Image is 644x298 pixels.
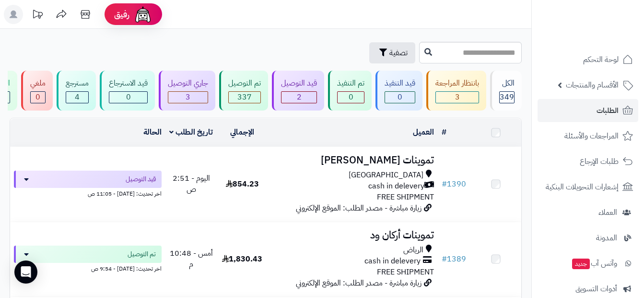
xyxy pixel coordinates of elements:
[66,78,89,89] div: مسترجع
[385,92,415,103] div: 0
[538,201,638,224] a: العملاء
[368,181,424,192] span: cash in delevery
[173,173,210,195] span: اليوم - 2:51 ص
[337,78,364,89] div: تم التنفيذ
[66,92,88,103] div: 4
[128,249,156,259] span: تم التوصيل
[168,92,208,103] div: 3
[583,53,619,66] span: لوحة التحكم
[436,92,479,103] div: 3
[133,5,152,24] img: ai-face.png
[566,78,619,92] span: الأقسام والمنتجات
[143,126,162,138] a: الحالة
[413,126,434,138] a: العميل
[385,78,415,89] div: قيد التنفيذ
[403,245,423,256] span: الرياض
[538,252,638,275] a: وآتس آبجديد
[126,174,156,184] span: قيد التوصيل
[230,126,254,138] a: الإجمالي
[296,277,422,289] span: زيارة مباشرة - مصدر الطلب: الموقع الإلكتروني
[271,155,434,166] h3: تموينات [PERSON_NAME]
[14,188,162,198] div: اخر تحديث: [DATE] - 11:05 ص
[377,266,434,278] span: FREE SHIPMENT
[14,263,162,273] div: اخر تحديث: [DATE] - 9:54 ص
[281,92,316,103] div: 2
[271,230,434,241] h3: تموينات أركان ود
[168,78,208,89] div: جاري التوصيل
[580,155,619,168] span: طلبات الإرجاع
[170,248,213,270] span: أمس - 10:48 م
[374,71,424,111] a: قيد التنفيذ 0
[435,78,479,89] div: بانتظار المراجعة
[579,26,635,46] img: logo-2.png
[297,91,302,103] span: 2
[389,47,408,59] span: تصفية
[281,78,317,89] div: قيد التوصيل
[14,261,37,284] div: Open Intercom Messenger
[25,5,49,26] a: تحديثات المنصة
[575,282,617,296] span: أدوات التسويق
[442,253,447,265] span: #
[222,253,262,265] span: 1,830.43
[349,170,423,181] span: [GEOGRAPHIC_DATA]
[35,91,40,103] span: 0
[538,226,638,249] a: المدونة
[126,91,131,103] span: 0
[270,71,326,111] a: قيد التوصيل 2
[296,202,422,214] span: زيارة مباشرة - مصدر الطلب: الموقع الإلكتروني
[596,231,617,245] span: المدونة
[98,71,157,111] a: قيد الاسترجاع 0
[538,150,638,173] a: طلبات الإرجاع
[377,191,434,203] span: FREE SHIPMENT
[442,178,466,190] a: #1390
[538,48,638,71] a: لوحة التحكم
[424,71,488,111] a: بانتظار المراجعة 3
[538,99,638,122] a: الطلبات
[538,124,638,148] a: المراجعات والأسئلة
[598,206,617,219] span: العملاء
[546,180,619,194] span: إشعارات التحويلات البنكية
[75,91,80,103] span: 4
[455,91,460,103] span: 3
[571,257,617,270] span: وآتس آب
[488,71,524,111] a: الكل349
[338,92,364,103] div: 0
[229,92,260,103] div: 337
[442,126,446,138] a: #
[442,178,447,190] span: #
[114,9,129,20] span: رفيق
[564,129,619,143] span: المراجعات والأسئلة
[109,78,148,89] div: قيد الاسترجاع
[499,78,515,89] div: الكل
[157,71,217,111] a: جاري التوصيل 3
[31,92,45,103] div: 0
[326,71,374,111] a: تم التنفيذ 0
[597,104,619,117] span: الطلبات
[349,91,353,103] span: 0
[538,175,638,199] a: إشعارات التحويلات البنكية
[228,78,261,89] div: تم التوصيل
[55,71,98,111] a: مسترجع 4
[364,256,421,267] span: cash in delevery
[19,71,55,111] a: ملغي 0
[572,259,590,269] span: جديد
[369,42,415,63] button: تصفية
[30,78,46,89] div: ملغي
[237,91,252,103] span: 337
[500,91,514,103] span: 349
[442,253,466,265] a: #1389
[169,126,213,138] a: تاريخ الطلب
[398,91,402,103] span: 0
[109,92,147,103] div: 0
[186,91,190,103] span: 3
[226,178,259,190] span: 854.23
[217,71,270,111] a: تم التوصيل 337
